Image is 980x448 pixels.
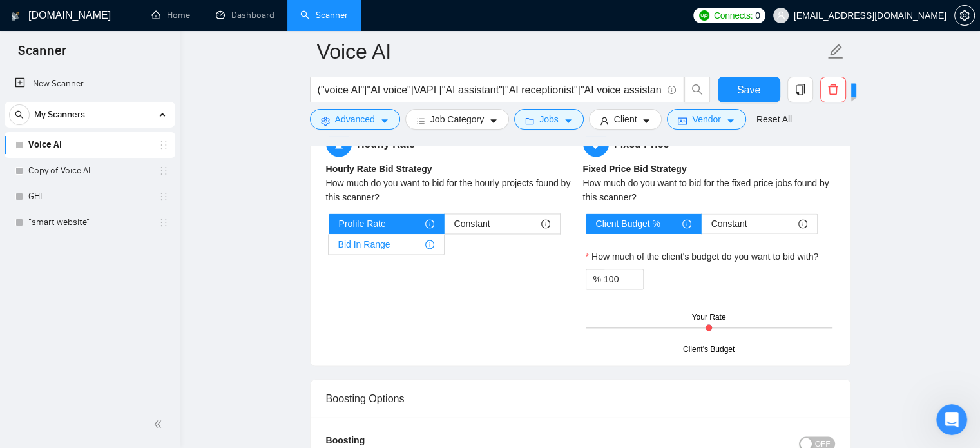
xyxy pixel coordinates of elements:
div: Close [226,5,249,28]
div: Hi there, [21,235,201,248]
b: Hourly Rate Bid Strategy [326,164,432,174]
a: Reset All [756,112,792,126]
span: caret-down [380,116,389,126]
a: Voice AI [28,132,151,158]
button: Home [202,5,226,30]
div: For now, as long as the match status shows green, there’s no impact on your job matching - the wo... [21,104,201,192]
button: setting [954,5,975,26]
span: user [600,116,609,126]
span: Bid In Range [338,235,390,254]
span: Jobs [539,112,559,126]
a: Copy of Voice AI [28,158,151,184]
span: edit [827,43,844,60]
span: search [10,110,29,119]
span: Client Budget % [596,214,660,233]
button: Emoji picker [41,339,51,349]
div: Is there anything else we can assist you with or any updates needed on your side? Feel free to le... [21,273,201,336]
span: info-circle [425,219,434,228]
span: Constant [711,214,747,233]
span: info-circle [541,219,550,228]
span: caret-down [564,116,573,126]
span: user [776,11,785,20]
a: homeHome [151,10,190,21]
span: info-circle [798,219,807,228]
button: search [9,104,30,125]
img: Profile image for Nazar [37,7,57,28]
div: Nazar says… [10,228,247,367]
button: Upload attachment [20,339,30,349]
a: setting [954,10,975,21]
img: upwork-logo.png [699,10,709,21]
span: idcard [678,116,687,126]
button: Send a message… [221,334,242,355]
button: copy [787,77,813,102]
button: idcardVendorcaret-down [667,109,745,130]
div: Your profile skills come from Upwork’s own predefined options, while job posts can use variations... [21,21,201,97]
h1: Nazar [62,6,92,16]
span: Connects: [714,8,753,23]
span: Profile Rate [339,214,386,233]
div: How much do you want to bid for the fixed price jobs found by this scanner? [583,176,835,204]
a: GHL [28,184,151,209]
a: searchScanner [300,10,348,21]
input: Scanner name... [317,35,825,68]
span: info-circle [682,219,691,228]
span: double-left [153,418,166,431]
li: New Scanner [5,71,175,97]
span: folder [525,116,534,126]
span: Advanced [335,112,375,126]
span: Constant [454,214,490,233]
span: copy [788,84,812,95]
span: Job Category [430,112,484,126]
button: userClientcaret-down [589,109,662,130]
button: barsJob Categorycaret-down [405,109,509,130]
button: settingAdvancedcaret-down [310,109,400,130]
span: setting [321,116,330,126]
span: My Scanners [34,102,85,128]
button: go back [8,5,33,30]
iframe: Intercom live chat [936,404,967,435]
input: Search Freelance Jobs... [318,82,662,98]
span: holder [159,140,169,150]
div: Just following up regarding your recent request. [21,248,201,273]
span: Vendor [692,112,720,126]
input: How much of the client's budget do you want to bid with? [604,269,643,289]
div: [DATE] [10,210,247,228]
button: Gif picker [61,339,72,349]
span: holder [159,217,169,228]
li: My Scanners [5,102,175,235]
span: caret-down [489,116,498,126]
span: caret-down [726,116,735,126]
span: info-circle [425,240,434,249]
a: dashboardDashboard [216,10,274,21]
p: Active [DATE] [62,16,119,29]
b: Boosting [326,434,365,445]
button: Save [718,77,780,102]
div: Hi there,Just following up regarding your recent request.Is there anything else we can assist you... [10,228,211,344]
div: How much do you want to bid for the hourly projects found by this scanner? [326,176,578,204]
span: 0 [755,8,760,23]
textarea: Message… [11,312,247,334]
span: info-circle [668,86,676,94]
b: Fixed Price Bid Strategy [583,164,687,174]
button: delete [820,77,846,102]
span: caret-down [642,116,651,126]
span: Client [614,112,637,126]
span: holder [159,191,169,202]
label: How much of the client's budget do you want to bid with? [586,249,819,264]
span: bars [416,116,425,126]
span: setting [955,10,974,21]
span: Save [737,82,760,98]
div: Your Rate [692,311,726,324]
div: Boosting Options [326,380,835,416]
a: New Scanner [15,71,165,97]
span: search [685,84,709,95]
span: New [832,85,850,95]
a: "smart website" [28,209,151,235]
img: logo [11,6,20,26]
button: Start recording [82,339,92,349]
button: folderJobscaret-down [514,109,584,130]
span: holder [159,166,169,176]
button: search [684,77,710,102]
span: delete [821,84,845,95]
